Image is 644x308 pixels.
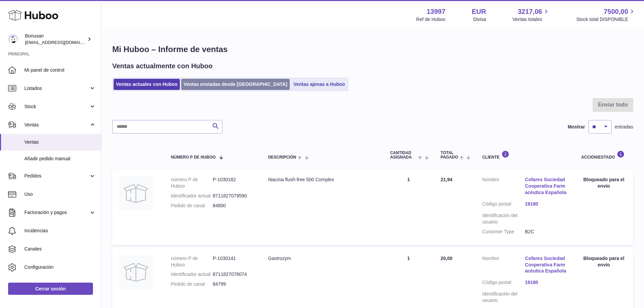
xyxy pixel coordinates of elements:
span: Incidencias [24,228,96,234]
span: Configuración [24,264,96,270]
span: Total pagado [440,151,458,160]
dd: B2C [525,229,568,235]
div: Bonusan [25,33,86,46]
strong: 13997 [427,7,446,16]
span: Pedidos [24,173,89,179]
span: Stock total DISPONIBLE [576,16,636,23]
a: Cofares Sociedad Cooperativa Farmacéutica Española [525,176,568,196]
dd: 84799 [213,281,255,287]
span: Stock [24,103,89,110]
dd: P-1030182 [213,176,255,189]
div: Niacina flush-free 500 Complex [268,176,377,183]
dd: P-1030141 [213,255,255,268]
span: Descripción [268,155,296,160]
div: Ref de Huboo [416,16,445,23]
dt: Código postal [482,201,525,209]
a: Ventas ajenas a Huboo [291,79,348,90]
strong: EUR [472,7,486,16]
dt: Pedido de canal [171,203,213,209]
span: Facturación y pagos [24,209,89,216]
dt: número P de Huboo [171,255,213,268]
dt: Identificación del usuario [482,212,525,225]
dt: Nombre [482,255,525,276]
dd: 8711827078074 [213,271,255,278]
dt: Pedido de canal [171,281,213,287]
div: Bloqueado para el envío [581,176,626,189]
dt: Identificador actual [171,271,213,278]
div: Divisa [473,16,486,23]
a: Ventas enviadas desde [GEOGRAPHIC_DATA] [181,79,290,90]
a: Cerrar sesión [8,283,93,295]
img: no-photo.jpg [119,176,153,210]
span: entradas [615,124,633,130]
h2: Ventas actualmente con Huboo [112,62,213,71]
div: Bloqueado para el envío [581,255,626,268]
dt: Identificación del usuario [482,291,525,304]
img: info@bonusan.es [8,34,18,44]
a: Cofares Sociedad Cooperativa Farmacéutica Española [525,255,568,275]
dt: Código postal [482,279,525,287]
dd: 8711827079590 [213,193,255,199]
a: 19180 [525,279,568,286]
span: 21,94 [440,177,452,182]
dd: 84800 [213,203,255,209]
span: número P de Huboo [171,155,215,160]
label: Mostrar [568,124,585,130]
span: Cantidad ASIGNADA [390,151,416,160]
span: Mi panel de control [24,67,96,73]
div: Cliente [482,150,568,160]
a: 19180 [525,201,568,207]
span: Ventas totales [512,16,550,23]
a: 7500,00 Stock total DISPONIBLE [576,7,636,23]
dt: número P de Huboo [171,176,213,189]
span: 3217,06 [518,7,542,16]
h1: Mi Huboo – Informe de ventas [112,44,633,55]
span: Canales [24,246,96,252]
span: Uso [24,191,96,197]
dt: Customer Type [482,229,525,235]
td: 1 [383,170,434,245]
img: no-photo.jpg [119,255,153,289]
span: Ventas [24,122,89,128]
a: 3217,06 Ventas totales [512,7,550,23]
a: Ventas actuales con Huboo [114,79,180,90]
div: Gastrozym [268,255,377,262]
span: Añadir pedido manual [24,156,96,162]
span: 7500,00 [604,7,628,16]
span: 20,00 [440,256,452,261]
div: Acción/Estado [581,150,626,160]
dt: Nombre [482,176,525,197]
dt: Identificador actual [171,193,213,199]
span: [EMAIL_ADDRESS][DOMAIN_NAME] [25,40,99,45]
span: Listados [24,85,89,92]
span: Ventas [24,139,96,145]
